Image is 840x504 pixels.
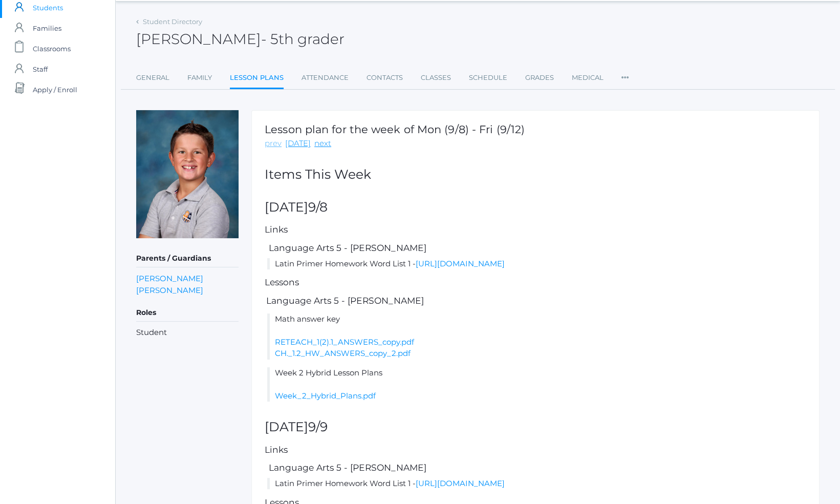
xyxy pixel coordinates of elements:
[367,68,403,88] a: Contacts
[267,478,806,490] li: Latin Primer Homework Word List 1 -
[230,68,284,90] a: Lesson Plans
[187,68,212,88] a: Family
[265,225,806,235] h5: Links
[416,478,505,488] a: [URL][DOMAIN_NAME]
[265,445,806,455] h5: Links
[267,258,806,270] li: Latin Primer Homework Word List 1 -
[265,278,806,287] h5: Lessons
[265,420,806,434] h2: [DATE]
[33,79,77,100] span: Apply / Enroll
[525,68,554,88] a: Grades
[265,167,806,182] h2: Items This Week
[136,110,239,238] img: Levi Herrera
[265,296,806,306] h5: Language Arts 5 - [PERSON_NAME]
[136,304,239,322] h5: Roles
[469,68,507,88] a: Schedule
[421,68,451,88] a: Classes
[308,199,328,215] span: 9/8
[136,327,239,339] li: Student
[143,17,202,26] a: Student Directory
[33,38,71,59] span: Classrooms
[572,68,604,88] a: Medical
[136,31,344,47] h2: [PERSON_NAME]
[265,138,282,150] a: prev
[314,138,331,150] a: next
[275,337,414,347] a: RETEACH_1(2).1_ANSWERS_copy.pdf
[261,30,344,48] span: - 5th grader
[301,68,349,88] a: Attendance
[267,243,806,253] h5: Language Arts 5 - [PERSON_NAME]
[33,59,48,79] span: Staff
[416,259,505,268] a: [URL][DOMAIN_NAME]
[33,18,61,38] span: Families
[267,367,806,402] li: Week 2 Hybrid Lesson Plans
[136,284,203,296] a: [PERSON_NAME]
[265,200,806,215] h2: [DATE]
[267,313,806,360] li: Math answer key
[265,123,525,135] h1: Lesson plan for the week of Mon (9/8) - Fri (9/12)
[308,419,328,434] span: 9/9
[285,138,311,150] a: [DATE]
[275,348,411,358] a: CH._1.2_HW_ANSWERS_copy_2.pdf
[267,463,806,473] h5: Language Arts 5 - [PERSON_NAME]
[275,391,376,401] a: Week_2_Hybrid_Plans.pdf
[136,272,203,284] a: [PERSON_NAME]
[136,68,169,88] a: General
[136,250,239,267] h5: Parents / Guardians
